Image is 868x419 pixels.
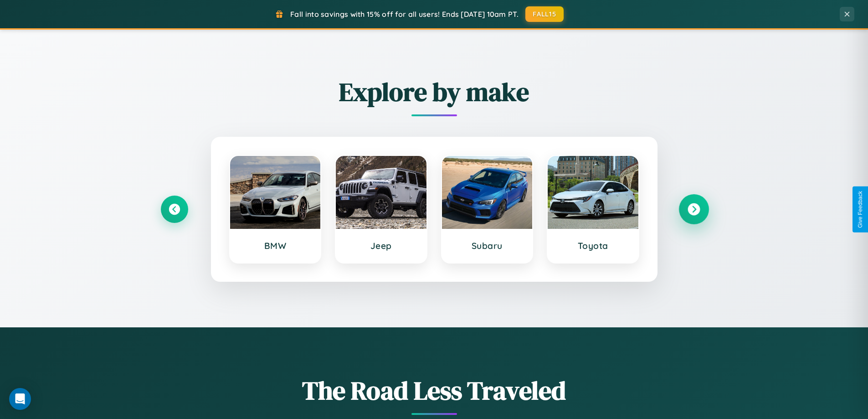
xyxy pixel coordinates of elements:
h3: Subaru [451,240,524,251]
div: Give Feedback [857,191,863,228]
button: FALL15 [525,6,564,22]
h3: Jeep [345,240,417,251]
h1: The Road Less Traveled [161,373,708,408]
h3: Toyota [557,240,629,251]
h3: BMW [239,240,312,251]
span: Fall into savings with 15% off for all users! Ends [DATE] 10am PT. [290,10,519,19]
div: Open Intercom Messenger [9,388,31,410]
h2: Explore by make [161,74,708,109]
